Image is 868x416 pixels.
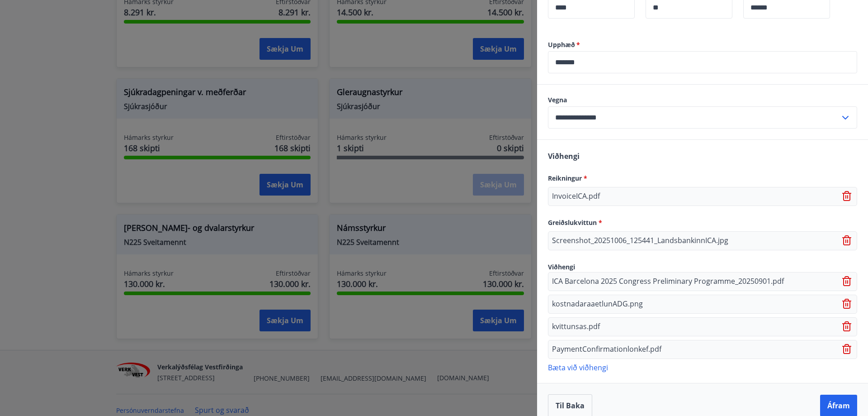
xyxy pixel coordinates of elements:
label: Upphæð [548,40,857,49]
span: Greiðslukvittun [548,218,602,227]
p: Bæta við viðhengi [548,363,857,372]
p: kvittunsas.pdf [552,321,600,332]
p: kostnadaraaetlunADG.png [552,299,643,310]
p: Screenshot_20251006_125441_LandsbankinnICA.jpg [552,235,728,246]
p: ICA Barcelona 2025 Congress Preliminary Programme_20250901.pdf [552,276,784,287]
div: Upphæð [548,51,857,73]
p: PaymentConfirmationlonkef.pdf [552,344,661,355]
span: Viðhengi [548,263,575,271]
p: InvoiceICA.pdf [552,191,600,202]
label: Vegna [548,96,857,105]
span: Viðhengi [548,151,580,161]
span: Reikningur [548,174,587,182]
